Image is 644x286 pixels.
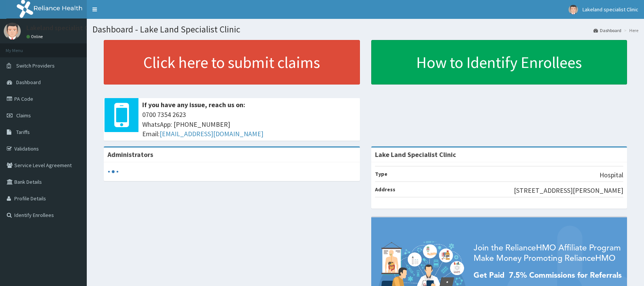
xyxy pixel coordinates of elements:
span: Dashboard [16,79,41,86]
span: Switch Providers [16,62,55,69]
img: User Image [569,5,578,14]
p: [STREET_ADDRESS][PERSON_NAME] [514,186,623,195]
span: 0700 7354 2623 WhatsApp: [PHONE_NUMBER] Email: [142,110,356,139]
b: Administrators [108,150,153,159]
a: How to Identify Enrollees [371,40,627,85]
strong: Lake Land Specialist Clinic [375,150,456,159]
span: Claims [16,112,31,119]
img: User Image [4,23,21,40]
b: Type [375,171,387,177]
a: Dashboard [593,27,621,34]
svg: audio-loading [108,166,119,177]
a: Click here to submit claims [104,40,360,85]
span: Tariffs [16,129,30,135]
li: Here [622,27,638,34]
b: If you have any issue, reach us on: [142,100,245,109]
p: Hospital [599,170,623,180]
b: Address [375,186,395,193]
a: Online [26,34,45,39]
span: Lakeland specialist Clinic [583,6,638,13]
h1: Dashboard - Lake Land Specialist Clinic [92,25,638,34]
a: [EMAIL_ADDRESS][DOMAIN_NAME] [160,129,263,138]
p: Lakeland specialist Clinic [26,25,100,31]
